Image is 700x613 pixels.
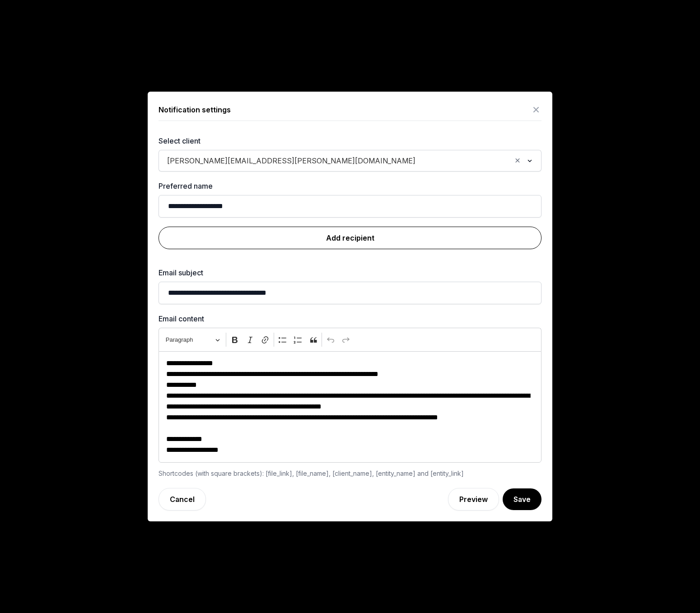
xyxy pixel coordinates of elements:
input: Search for option [420,154,511,167]
label: Select client [159,135,541,146]
a: Cancel [159,488,206,511]
a: Preview [448,488,499,511]
div: Search for option [163,153,537,169]
button: Clear Selected [513,154,522,167]
div: Notification settings [159,104,231,115]
button: Heading [162,333,224,347]
div: Editor toolbar [159,328,541,351]
div: Editor editing area: main [159,351,541,463]
button: Save [503,488,541,510]
label: Email content [159,313,541,324]
label: Preferred name [159,181,541,191]
div: Shortcodes (with square brackets): [file_link], [file_name], [client_name], [entity_name] and [en... [159,468,541,479]
label: Email subject [159,267,541,278]
span: [PERSON_NAME][EMAIL_ADDRESS][PERSON_NAME][DOMAIN_NAME] [165,154,418,167]
a: Add recipient [159,227,541,249]
span: Paragraph [166,334,213,345]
